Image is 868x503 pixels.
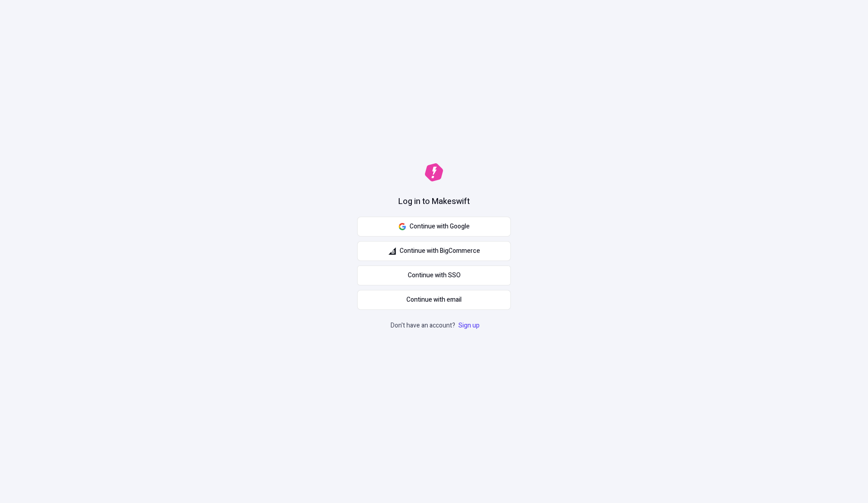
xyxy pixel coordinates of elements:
[357,241,511,261] button: Continue with BigCommerce
[357,217,511,237] button: Continue with Google
[410,222,470,232] span: Continue with Google
[400,246,480,256] span: Continue with BigCommerce
[357,290,511,310] button: Continue with email
[398,196,470,208] h1: Log in to Makeswift
[457,321,481,330] a: Sign up
[406,295,462,305] span: Continue with email
[391,321,481,331] p: Don't have an account?
[357,266,511,285] a: Continue with SSO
